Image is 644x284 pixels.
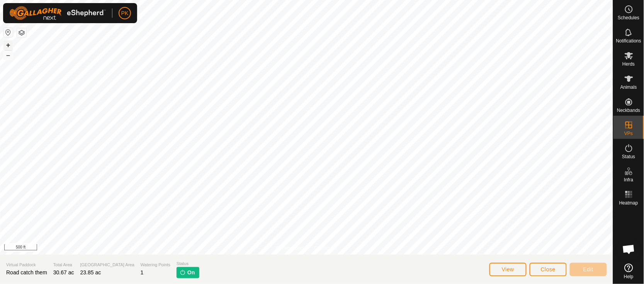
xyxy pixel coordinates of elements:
button: Reset Map [3,28,13,37]
a: Contact Us [314,245,337,252]
span: Watering Points [141,262,170,268]
span: Virtual Paddock [6,262,47,268]
span: Herds [622,62,635,66]
a: Privacy Policy [276,245,305,252]
button: Edit [570,263,607,276]
button: View [489,263,527,276]
a: Help [613,260,644,282]
span: Close [541,266,556,272]
button: Map Layers [17,28,26,37]
span: Edit [583,266,593,272]
span: Neckbands [617,108,640,113]
button: Close [530,263,567,276]
span: [GEOGRAPHIC_DATA] Area [80,262,134,268]
span: Status [177,260,199,267]
a: Open chat [617,238,641,261]
button: + [3,41,13,50]
button: – [3,51,13,60]
span: Total Area [53,262,74,268]
img: turn-on [180,269,186,276]
span: PK [121,9,129,17]
span: 23.85 ac [80,269,101,276]
span: Notifications [616,39,641,43]
span: Status [622,154,635,159]
span: Animals [620,85,637,90]
span: VPs [624,131,633,136]
span: 30.67 ac [53,269,74,276]
span: Infra [624,177,633,182]
span: Road catch them [6,269,47,276]
span: View [502,266,514,272]
span: Heatmap [619,201,638,205]
img: Gallagher Logo [9,6,106,20]
span: 1 [141,269,144,276]
span: Help [624,274,634,279]
span: On [187,269,195,277]
span: Schedules [618,15,639,20]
